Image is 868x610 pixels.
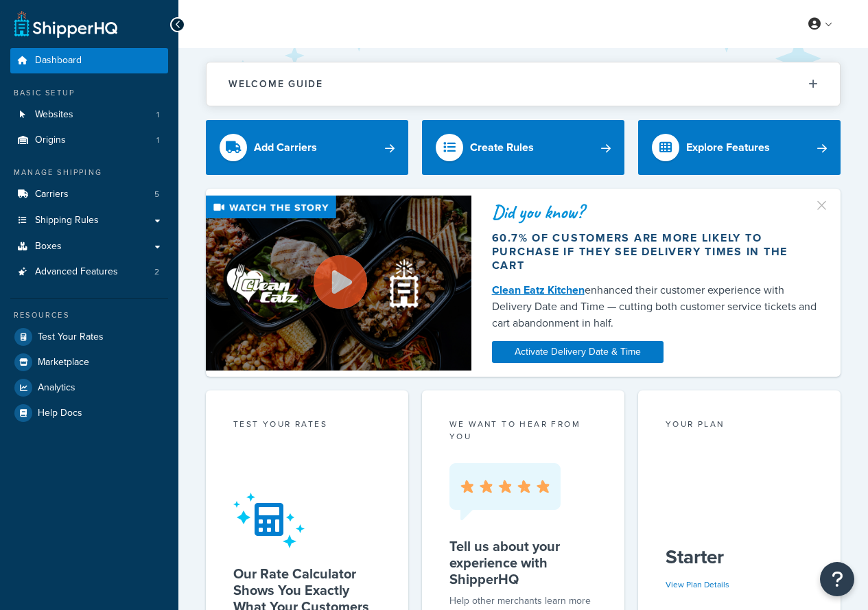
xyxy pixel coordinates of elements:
a: Marketplace [10,350,168,375]
span: Dashboard [35,55,82,67]
a: Boxes [10,234,168,259]
p: we want to hear from you [449,418,597,443]
a: Create Rules [422,120,624,175]
button: Welcome Guide [207,62,840,106]
a: Advanced Features2 [10,259,168,285]
li: Origins [10,128,168,153]
span: Boxes [35,241,62,253]
div: 60.7% of customers are more likely to purchase if they see delivery times in the cart [492,231,820,272]
span: 1 [156,109,159,121]
span: 1 [156,134,159,146]
span: Marketplace [38,357,89,368]
a: Activate Delivery Date & Time [492,341,664,363]
span: Origins [35,134,66,146]
div: enhanced their customer experience with Delivery Date and Time — cutting both customer service ti... [492,282,820,331]
div: Resources [10,309,168,321]
div: Your Plan [666,418,813,434]
a: Test Your Rates [10,325,168,349]
button: Open Resource Center [820,562,854,596]
span: 5 [154,189,159,200]
span: 2 [154,266,159,278]
span: Test Your Rates [38,331,104,343]
a: Help Docs [10,401,168,425]
div: Manage Shipping [10,167,168,178]
span: Shipping Rules [35,215,99,226]
h5: Tell us about your experience with ShipperHQ [449,538,597,587]
div: Explore Features [686,138,770,157]
h5: Starter [666,546,813,568]
a: Explore Features [638,120,841,175]
h2: Welcome Guide [228,79,323,89]
li: Websites [10,102,168,128]
span: Advanced Features [35,266,118,278]
div: Test your rates [233,418,381,434]
a: View Plan Details [666,578,729,591]
span: Analytics [38,382,75,394]
span: Websites [35,109,73,121]
a: Shipping Rules [10,208,168,233]
a: Add Carriers [206,120,408,175]
li: Advanced Features [10,259,168,285]
a: Analytics [10,375,168,400]
div: Basic Setup [10,87,168,99]
a: Websites1 [10,102,168,128]
div: Did you know? [492,202,820,222]
div: Add Carriers [254,138,317,157]
div: Create Rules [470,138,534,157]
a: Dashboard [10,48,168,73]
a: Carriers5 [10,182,168,207]
span: Help Docs [38,408,82,419]
img: Video thumbnail [206,196,471,371]
li: Carriers [10,182,168,207]
a: Origins1 [10,128,168,153]
a: Clean Eatz Kitchen [492,282,585,298]
span: Carriers [35,189,69,200]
